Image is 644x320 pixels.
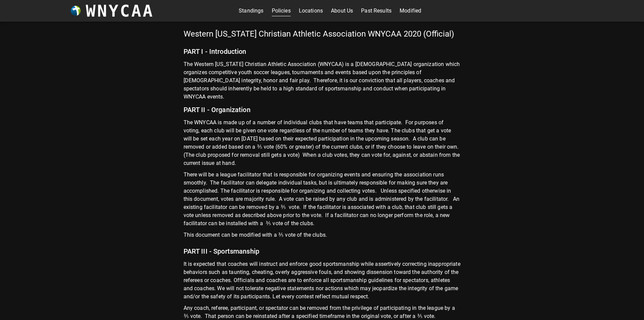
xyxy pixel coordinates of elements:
h5: Western [US_STATE] Christian Athletic Association WNYCAA 2020 (Official) [184,28,461,43]
a: Policies [272,5,291,16]
h6: PART II - Organization [184,101,461,119]
a: Standings [239,5,263,16]
a: About Us [331,5,353,16]
img: wnycaaBall.png [71,6,81,16]
a: Modified [400,5,421,16]
h6: PART III - Sportsmanship [184,242,461,260]
a: Past Results [361,5,391,16]
p: It is expected that coaches will instruct and enforce good sportsmanship while assertively correc... [184,260,461,304]
h3: WNYCAA [86,1,154,20]
p: The WNYCAA is made up of a number of individual clubs that have teams that participate. For purpo... [184,119,461,171]
p: The Western [US_STATE] Christian Athletic Association (WNYCAA) is a [DEMOGRAPHIC_DATA] organizati... [184,60,461,101]
h6: PART I - Introduction [184,43,461,60]
p: There will be a league facilitator that is responsible for organizing events and ensuring the ass... [184,171,461,231]
a: Locations [299,5,323,16]
p: This document can be modified with a ⅗ vote of the clubs. [184,231,461,242]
